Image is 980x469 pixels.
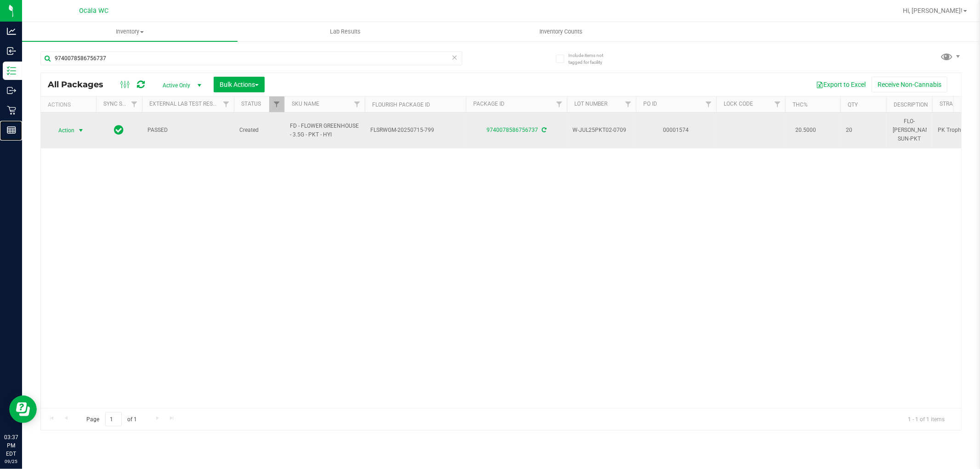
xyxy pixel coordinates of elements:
a: Inventory Counts [453,22,668,41]
span: Lab Results [317,28,373,36]
span: Include items not tagged for facility [568,52,614,66]
span: Hi, [PERSON_NAME]! [903,7,963,14]
a: Sync Status [103,101,139,107]
a: Filter [127,96,142,112]
a: Filter [219,96,234,112]
a: Filter [552,96,567,112]
inline-svg: Reports [7,125,16,135]
span: Created [239,126,279,135]
span: Ocala WC [79,7,108,15]
a: Status [241,101,261,107]
span: In Sync [114,124,124,136]
a: Filter [770,96,785,112]
a: Lock Code [724,101,753,107]
inline-svg: Inventory [7,66,16,75]
span: 20.5000 [791,124,821,137]
p: 03:37 PM EDT [4,433,18,458]
button: Receive Non-Cannabis [872,77,947,92]
a: Qty [848,102,858,108]
span: Clear [452,51,458,63]
input: Search Package ID, Item Name, SKU, Lot or Part Number... [40,51,462,65]
span: Bulk Actions [220,81,259,88]
inline-svg: Outbound [7,86,16,95]
a: Package ID [473,101,504,107]
span: Inventory Counts [527,28,595,36]
a: SKU Name [292,101,319,107]
span: PASSED [147,126,228,135]
a: Inventory [22,22,238,41]
a: Strain [940,101,958,107]
inline-svg: Inbound [7,46,16,56]
a: PO ID [643,101,657,107]
a: Lot Number [574,101,607,107]
a: Filter [350,96,365,112]
span: 20 [846,126,881,135]
p: 09/25 [4,458,18,465]
div: FLO-[PERSON_NAME]-SUN-PKT [892,116,927,145]
span: W-JUL25PKT02-0709 [572,126,630,135]
span: Sync from Compliance System [540,127,546,133]
iframe: Resource center [9,396,37,423]
a: 9740078586756737 [487,127,538,133]
span: 1 - 1 of 1 items [901,412,952,426]
span: Action [50,124,75,137]
a: Description [894,102,928,108]
inline-svg: Analytics [7,27,16,36]
div: Actions [48,102,92,108]
span: All Packages [48,79,113,90]
span: FLSRWGM-20250715-799 [370,126,460,135]
a: Flourish Package ID [372,102,430,108]
span: Page of 1 [79,412,145,426]
inline-svg: Retail [7,106,16,115]
a: Filter [269,96,284,112]
a: External Lab Test Result [149,101,221,107]
span: FD - FLOWER GREENHOUSE - 3.5G - PKT - HYI [290,122,359,139]
span: Inventory [22,28,238,36]
input: 1 [105,412,122,426]
button: Bulk Actions [214,77,265,92]
button: Export to Excel [810,77,872,92]
a: Filter [621,96,636,112]
a: 00001574 [663,127,689,133]
a: THC% [793,102,808,108]
a: Lab Results [238,22,453,41]
a: Filter [701,96,716,112]
span: select [75,124,87,137]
